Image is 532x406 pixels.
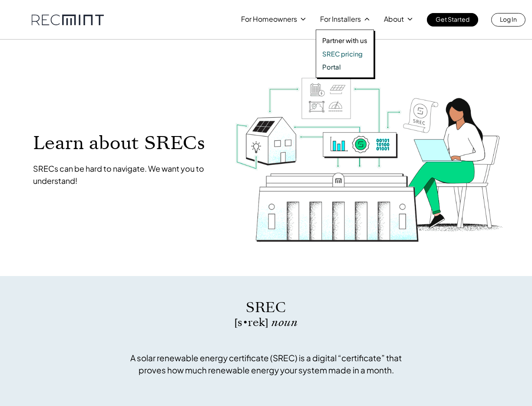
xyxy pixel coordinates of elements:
p: A solar renewable energy certificate (SREC) is a digital “certificate” that proves how much renew... [125,352,407,376]
a: Partner with us [322,36,367,45]
p: SREC pricing [322,50,363,58]
p: [s • rek] [125,317,407,328]
p: For Installers [320,13,361,25]
a: SREC pricing [322,50,367,58]
a: Log In [491,13,525,27]
p: About [384,13,404,25]
p: Log In [500,13,517,25]
a: Portal [322,63,367,71]
p: For Homeowners [241,13,297,25]
p: Get Started [436,13,469,25]
p: Learn about SRECs [33,133,218,153]
span: noun [271,315,297,330]
p: Portal [322,63,341,71]
a: Get Started [427,13,478,27]
p: SRECs can be hard to navigate. We want you to understand! [33,163,218,187]
p: SREC [125,298,407,317]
